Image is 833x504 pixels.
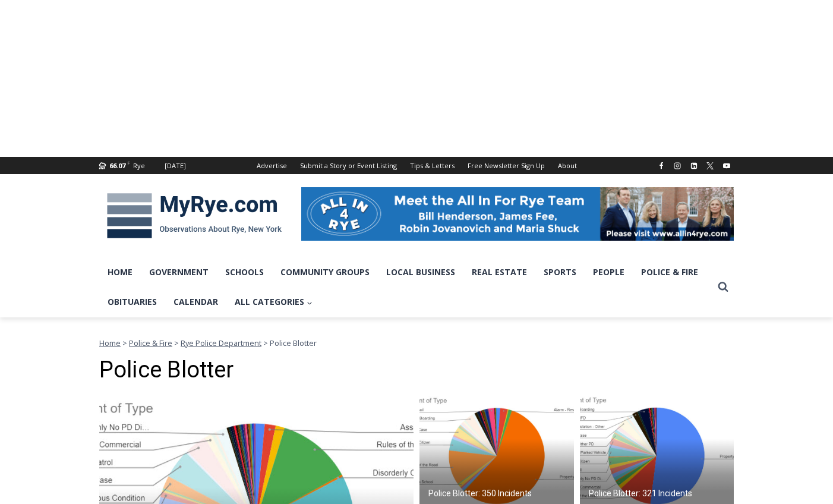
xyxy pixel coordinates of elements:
a: Schools [217,257,272,287]
a: Calendar [165,287,226,317]
a: All Categories [226,287,321,317]
nav: Secondary Navigation [250,157,583,174]
span: > [122,338,127,348]
span: > [174,338,179,348]
a: Home [99,257,141,287]
a: YouTube [720,159,734,173]
a: Community Groups [272,257,378,287]
a: Police & Fire [129,338,172,348]
span: All Categories [235,295,313,308]
img: MyRye.com [99,185,289,247]
a: Tips & Letters [403,157,461,174]
a: Facebook [654,159,668,173]
div: [DATE] [165,160,186,171]
h2: Police Blotter: 321 Incidents [589,487,692,500]
span: Police Blotter [270,338,317,348]
a: Advertise [250,157,294,174]
span: F [127,159,130,166]
a: Sports [535,257,585,287]
h2: Police Blotter: 350 Incidents [428,487,532,500]
a: Police & Fire [633,257,706,287]
a: About [551,157,583,174]
span: > [263,338,268,348]
a: Rye Police Department [181,338,261,348]
a: Free Newsletter Sign Up [461,157,551,174]
a: Local Business [378,257,463,287]
a: X [703,159,717,173]
a: Obituaries [99,287,165,317]
h1: Police Blotter [99,357,734,384]
span: 66.07 [109,161,125,170]
a: Government [141,257,217,287]
a: Instagram [670,159,684,173]
div: Rye [133,160,145,171]
img: All in for Rye [301,187,734,241]
a: Submit a Story or Event Listing [294,157,403,174]
a: People [585,257,633,287]
a: Home [99,338,121,348]
a: Linkedin [687,159,701,173]
nav: Primary Navigation [99,257,712,317]
nav: Breadcrumbs [99,337,734,349]
a: Real Estate [463,257,535,287]
button: View Search Form [712,276,734,298]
